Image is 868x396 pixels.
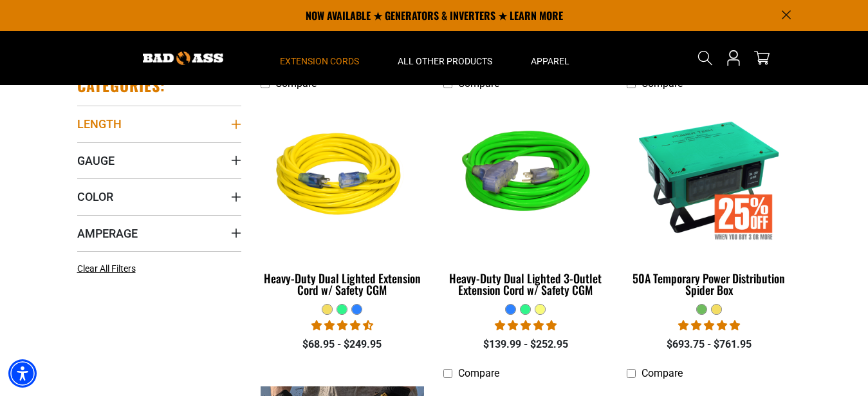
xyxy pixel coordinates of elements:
summary: All Other Products [378,31,512,85]
span: Compare [642,367,683,379]
div: Accessibility Menu [8,359,37,388]
summary: Color [77,178,241,214]
img: Bad Ass Extension Cords [143,52,223,65]
summary: Apparel [512,31,589,85]
span: Clear All Filters [77,263,136,274]
span: Gauge [77,153,115,168]
h2: Categories: [77,75,166,95]
img: yellow [261,102,423,250]
div: 50A Temporary Power Distribution Spider Box [627,272,791,296]
img: neon green [445,102,607,250]
span: All Other Products [398,55,492,67]
div: Heavy-Duty Dual Lighted Extension Cord w/ Safety CGM [261,272,425,296]
summary: Amperage [77,215,241,251]
span: 4.92 stars [495,319,557,332]
span: 4.64 stars [311,319,373,332]
img: 50A Temporary Power Distribution Spider Box [628,102,790,250]
a: neon green Heavy-Duty Dual Lighted 3-Outlet Extension Cord w/ Safety CGM [443,96,607,303]
summary: Gauge [77,142,241,178]
a: cart [752,50,772,66]
span: Apparel [531,55,569,67]
span: Length [77,117,122,131]
div: $68.95 - $249.95 [261,337,425,352]
span: Extension Cords [280,55,359,67]
a: Open this option [723,31,744,85]
a: yellow Heavy-Duty Dual Lighted Extension Cord w/ Safety CGM [261,96,425,303]
summary: Extension Cords [261,31,378,85]
a: 50A Temporary Power Distribution Spider Box 50A Temporary Power Distribution Spider Box [627,96,791,303]
div: $139.99 - $252.95 [443,337,607,352]
span: 5.00 stars [678,319,740,332]
span: Amperage [77,226,138,241]
a: Clear All Filters [77,262,141,276]
summary: Search [695,48,716,68]
div: $693.75 - $761.95 [627,337,791,352]
span: Compare [458,367,499,379]
summary: Length [77,106,241,142]
div: Heavy-Duty Dual Lighted 3-Outlet Extension Cord w/ Safety CGM [443,272,607,296]
span: Color [77,189,113,204]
